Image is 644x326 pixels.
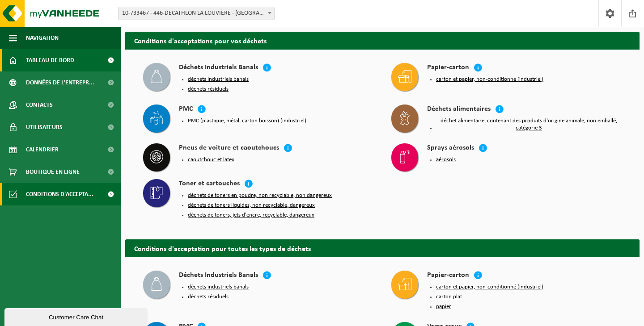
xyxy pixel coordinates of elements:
button: déchets résiduels [188,86,229,93]
button: déchet alimentaire, contenant des produits d'origine animale, non emballé, catégorie 3 [436,117,622,132]
span: Données de l'entrepr... [26,71,94,94]
span: Utilisateurs [26,116,63,138]
button: PMC (plastique, métal, carton boisson) (industriel) [188,117,306,125]
h2: Conditions d'acceptations pour vos déchets [125,32,640,49]
button: caoutchouc et latex [188,156,234,163]
span: Contacts [26,94,53,116]
button: déchets résiduels [188,293,229,301]
h4: Toner et cartouches [179,179,240,189]
h4: Déchets alimentaires [427,104,491,115]
h2: Conditions d'acceptation pour toutes les types de déchets [125,239,640,257]
span: 10-733467 - 446-DECATHLON LA LOUVIÈRE - LA LOUVIÈRE [118,7,275,20]
h4: Papier-carton [427,271,469,281]
span: Conditions d'accepta... [26,183,93,205]
span: Tableau de bord [26,49,74,71]
button: déchets de toners, jets d'encre, recyclable, dangereux [188,212,314,219]
button: aérosols [436,156,456,163]
h4: PMC [179,104,193,115]
button: carton et papier, non-conditionné (industriel) [436,284,543,291]
h4: Déchets Industriels Banals [179,271,258,281]
h4: Papier-carton [427,63,469,73]
button: déchets industriels banals [188,284,249,291]
button: déchets de toners en poudre, non recyclable, non dangereux [188,192,332,199]
span: Boutique en ligne [26,161,80,183]
h4: Déchets Industriels Banals [179,63,258,73]
button: déchets de toners liquides, non recyclable, dangereux [188,202,315,209]
button: déchets industriels banals [188,76,249,83]
h4: Sprays aérosols [427,143,474,154]
button: carton et papier, non-conditionné (industriel) [436,76,543,83]
span: Calendrier [26,138,59,161]
iframe: chat widget [4,306,149,326]
span: 10-733467 - 446-DECATHLON LA LOUVIÈRE - LA LOUVIÈRE [119,7,274,20]
h4: Pneus de voiture et caoutchoucs [179,143,279,154]
button: papier [436,303,451,310]
span: Navigation [26,27,59,49]
button: carton plat [436,293,462,301]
